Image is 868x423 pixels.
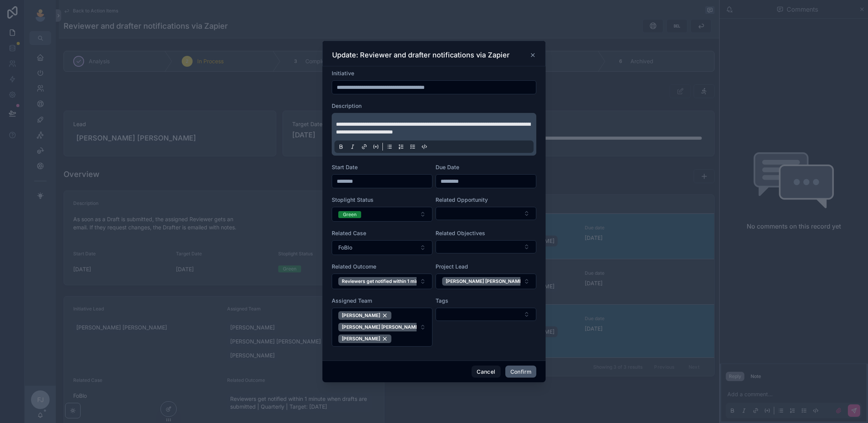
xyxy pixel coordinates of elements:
span: [PERSON_NAME] [342,312,380,319]
span: Initiative [332,70,354,76]
span: Related Opportunity [436,196,488,203]
button: Unselect 2853 [338,277,558,286]
button: Confirm [505,366,536,378]
button: Select Button [332,274,432,289]
span: Project Lead [436,263,468,270]
span: Description [332,102,362,109]
button: Select Button [436,207,536,220]
span: Due Date [436,164,459,170]
span: Related Objectives [436,230,485,236]
button: Select Button [436,240,536,253]
span: Reviewers get notified within 1 minute when drafts are submitted | Quarterly | Target: [DATE] [342,278,547,284]
span: Stoplight Status [332,196,374,203]
button: Select Button [332,207,432,222]
span: Start Date [332,164,358,170]
span: FoBlo [338,244,352,251]
button: Select Button [436,274,536,289]
button: Unselect 69 [442,277,535,286]
span: [PERSON_NAME] [PERSON_NAME] [446,278,524,284]
span: [PERSON_NAME] [342,336,380,342]
span: Assigned Team [332,297,372,304]
button: Unselect 69 [338,323,431,331]
button: Cancel [472,366,500,378]
button: Unselect 234 [338,311,391,320]
span: Related Case [332,230,366,236]
span: Related Outcome [332,263,376,270]
div: Green [343,211,356,218]
button: Select Button [332,240,432,255]
button: Unselect 56 [338,335,391,343]
h3: Update: Reviewer and drafter notifications via Zapier [332,50,510,60]
button: Select Button [332,308,432,347]
span: [PERSON_NAME] [PERSON_NAME] [342,324,420,330]
button: Select Button [436,308,536,321]
span: Tags [436,297,448,304]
